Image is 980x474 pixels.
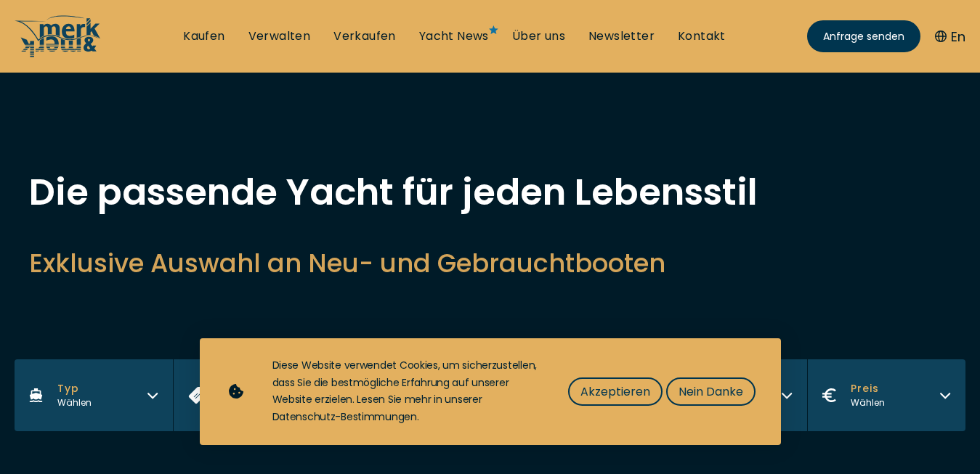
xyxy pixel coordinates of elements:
span: Typ [57,381,92,396]
a: Yacht News [419,28,489,44]
a: Datenschutz-Bestimmungen [272,409,417,424]
span: Akzeptieren [580,383,650,401]
a: Über uns [512,28,565,44]
a: Kaufen [183,28,224,44]
a: Newsletter [588,28,655,44]
h2: Exklusive Auswahl an Neu- und Gebrauchtbooten [29,245,951,281]
button: BrandWählen [173,359,331,431]
a: Verwalten [248,28,311,44]
div: Wählen [851,396,885,409]
button: PreisWählen [807,359,965,431]
button: En [935,27,965,46]
a: Verkaufen [333,28,396,44]
a: Kontakt [678,28,726,44]
span: Anfrage senden [823,29,904,44]
h1: Die passende Yacht für jeden Lebensstil [29,174,951,211]
a: Anfrage senden [807,20,920,52]
div: Diese Website verwendet Cookies, um sicherzustellen, dass Sie die bestmögliche Erfahrung auf unse... [272,357,539,426]
button: Nein Danke [666,377,756,406]
span: Preis [851,381,885,396]
button: Akzeptieren [568,377,663,406]
span: Nein Danke [679,383,743,401]
div: Wählen [57,396,92,409]
button: TypWählen [15,359,173,431]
